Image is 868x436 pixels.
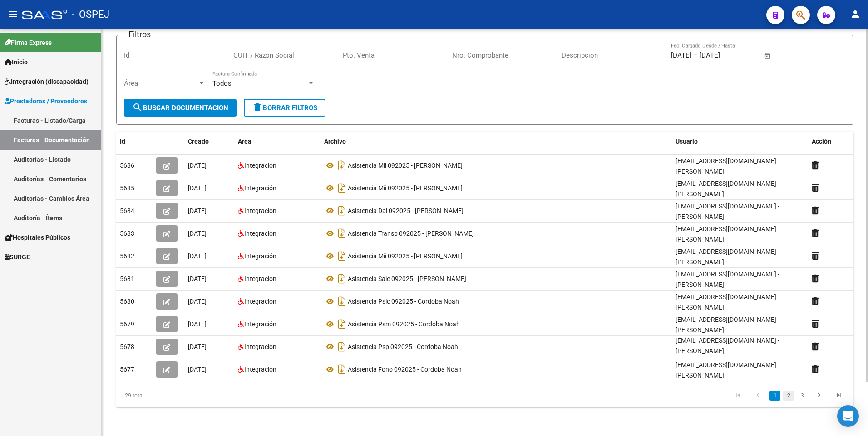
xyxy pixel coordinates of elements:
span: Asistencia Saie 092025 - [PERSON_NAME] [348,275,466,282]
i: Descargar documento [336,203,348,218]
span: 5683 [120,230,134,237]
span: – [693,51,698,59]
span: [EMAIL_ADDRESS][DOMAIN_NAME] - [PERSON_NAME] [676,293,779,311]
span: 5679 [120,320,134,328]
span: Integración [244,366,276,373]
span: [DATE] [188,230,207,237]
span: [EMAIL_ADDRESS][DOMAIN_NAME] - [PERSON_NAME] [676,316,779,334]
li: page 3 [795,388,809,403]
i: Descargar documento [336,362,348,377]
mat-icon: delete [252,102,263,113]
datatable-header-cell: Creado [184,132,234,151]
span: 5684 [120,207,134,214]
span: Prestadores / Proveedores [5,96,87,106]
a: 2 [783,391,794,401]
span: Firma Express [5,38,52,48]
span: [DATE] [188,184,207,192]
span: [DATE] [188,298,207,305]
span: Integración [244,230,276,237]
span: Buscar Documentacion [132,104,228,112]
span: Integración [244,252,276,260]
span: Asistencia Mii 092025 - [PERSON_NAME] [348,252,463,260]
span: SURGE [5,252,30,262]
h3: Filtros [124,28,155,41]
mat-icon: person [850,9,861,19]
datatable-header-cell: Archivo [321,132,672,151]
button: Open calendar [763,51,773,61]
span: Asistencia Mii 092025 - [PERSON_NAME] [348,162,463,169]
a: 1 [769,391,780,401]
span: [DATE] [188,207,207,214]
span: [DATE] [188,275,207,282]
span: 5680 [120,298,134,305]
button: Buscar Documentacion [124,99,237,117]
input: Fecha fin [700,51,744,59]
mat-icon: search [132,102,143,113]
span: Asistencia Dai 092025 - [PERSON_NAME] [348,207,464,214]
i: Descargar documento [336,249,348,263]
span: 5682 [120,252,134,260]
span: Integración [244,207,276,214]
i: Descargar documento [336,339,348,354]
span: Acción [812,138,831,145]
a: go to next page [810,391,828,401]
a: 3 [797,391,808,401]
span: [DATE] [188,343,207,350]
span: 5681 [120,275,134,282]
a: go to previous page [750,391,767,401]
datatable-header-cell: Acción [808,132,853,151]
span: [EMAIL_ADDRESS][DOMAIN_NAME] - [PERSON_NAME] [676,361,779,379]
span: [DATE] [188,162,207,169]
span: 5677 [120,366,134,373]
span: [DATE] [188,366,207,373]
a: go to last page [830,391,848,401]
span: Integración [244,298,276,305]
span: [EMAIL_ADDRESS][DOMAIN_NAME] - [PERSON_NAME] [676,203,779,220]
datatable-header-cell: Usuario [672,132,808,151]
span: Id [120,138,125,145]
span: Usuario [676,138,698,145]
span: Integración [244,184,276,192]
li: page 2 [782,388,795,403]
span: Inicio [5,57,28,67]
li: page 1 [768,388,782,403]
span: Integración [244,343,276,350]
div: 29 total [116,384,262,407]
mat-icon: menu [7,9,18,19]
span: Creado [188,138,209,145]
span: Integración [244,320,276,328]
span: Hospitales Públicos [5,233,70,242]
span: Integración [244,275,276,282]
span: 5686 [120,162,134,169]
i: Descargar documento [336,158,348,173]
span: [EMAIL_ADDRESS][DOMAIN_NAME] - [PERSON_NAME] [676,248,779,266]
i: Descargar documento [336,294,348,309]
span: Asistencia Psic 092025 - Cordoba Noah [348,298,459,305]
span: [DATE] [188,320,207,328]
i: Descargar documento [336,317,348,331]
span: Area [238,138,252,145]
span: Asistencia Mii 092025 - [PERSON_NAME] [348,184,463,192]
span: Asistencia Fono 092025 - Cordoba Noah [348,366,462,373]
span: [DATE] [188,252,207,260]
span: Borrar Filtros [252,104,317,112]
span: Asistencia Psp 092025 - Cordoba Noah [348,343,458,350]
span: Todos [212,79,232,87]
button: Borrar Filtros [244,99,325,117]
div: Open Intercom Messenger [837,405,859,427]
a: go to first page [730,391,747,401]
span: [EMAIL_ADDRESS][DOMAIN_NAME] - [PERSON_NAME] [676,157,779,175]
span: Asistencia Transp 092025 - [PERSON_NAME] [348,230,474,237]
span: Integración [244,162,276,169]
i: Descargar documento [336,271,348,286]
span: 5685 [120,184,134,192]
span: Área [124,79,197,87]
i: Descargar documento [336,226,348,241]
input: Fecha inicio [671,51,691,59]
datatable-header-cell: Area [234,132,321,151]
span: - OSPEJ [72,5,109,24]
i: Descargar documento [336,181,348,195]
span: [EMAIL_ADDRESS][DOMAIN_NAME] - [PERSON_NAME] [676,225,779,243]
span: Archivo [324,138,346,145]
span: [EMAIL_ADDRESS][DOMAIN_NAME] - [PERSON_NAME] [676,180,779,198]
